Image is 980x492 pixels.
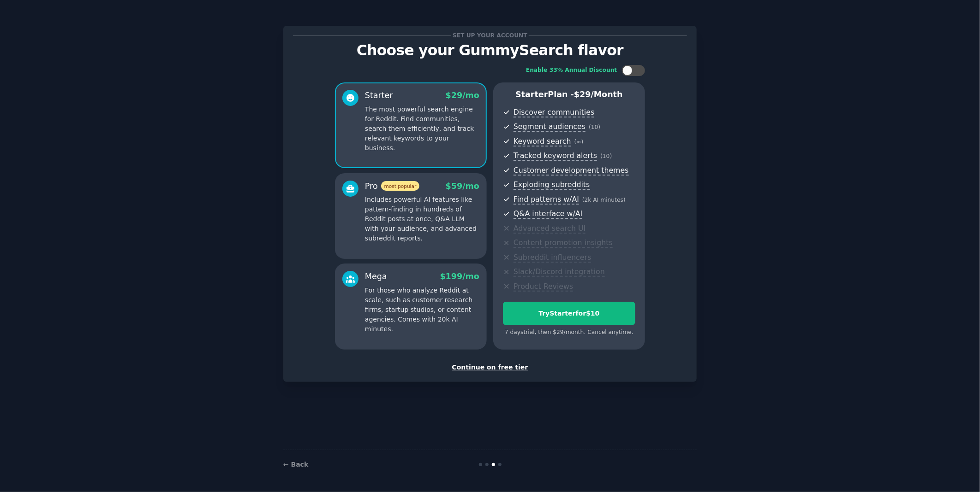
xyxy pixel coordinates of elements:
[365,271,387,282] div: Mega
[600,153,612,159] span: ( 10 )
[440,272,479,281] span: $ 199 /mo
[451,31,529,41] span: Set up your account
[283,461,308,468] a: ← Back
[381,181,420,191] span: most popular
[514,151,597,161] span: Tracked keyword alerts
[589,124,600,130] span: ( 10 )
[514,224,586,234] span: Advanced search UI
[514,267,605,277] span: Slack/Discord integration
[514,195,579,205] span: Find patterns w/AI
[514,137,571,146] span: Keyword search
[446,91,479,100] span: $ 29 /mo
[574,90,623,99] span: $ 29 /month
[582,197,626,203] span: ( 2k AI minutes )
[514,180,590,190] span: Exploding subreddits
[365,90,393,101] div: Starter
[514,282,573,292] span: Product Reviews
[365,286,479,334] p: For those who analyze Reddit at scale, such as customer research firms, startup studios, or conte...
[514,166,629,176] span: Customer development themes
[574,139,584,145] span: ( ∞ )
[514,122,586,132] span: Segment audiences
[526,66,617,75] div: Enable 33% Annual Discount
[365,195,479,243] p: Includes powerful AI features like pattern-finding in hundreds of Reddit posts at once, Q&A LLM w...
[293,363,687,372] div: Continue on free tier
[503,309,635,318] div: Try Starter for $10
[514,253,591,263] span: Subreddit influencers
[514,238,613,248] span: Content promotion insights
[503,328,635,337] div: 7 days trial, then $ 29 /month . Cancel anytime.
[446,182,479,191] span: $ 59 /mo
[293,42,687,59] p: Choose your GummySearch flavor
[514,108,594,117] span: Discover communities
[365,105,479,153] p: The most powerful search engine for Reddit. Find communities, search them efficiently, and track ...
[365,181,419,192] div: Pro
[503,89,635,100] p: Starter Plan -
[503,302,635,325] button: TryStarterfor$10
[514,209,582,219] span: Q&A interface w/AI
